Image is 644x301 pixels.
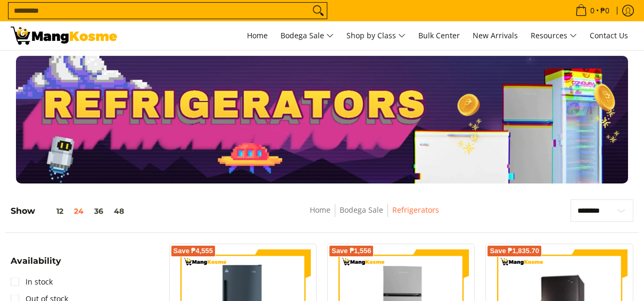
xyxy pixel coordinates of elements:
span: • [572,5,613,16]
span: New Arrivals [473,30,518,40]
span: Bodega Sale [280,29,334,43]
button: 36 [89,207,109,215]
summary: Open [11,257,61,273]
a: Shop by Class [341,21,411,50]
span: Resources [531,29,577,43]
span: Save ₱1,556 [332,248,371,254]
span: Bulk Center [418,30,460,40]
a: Contact Us [584,21,633,50]
a: Refrigerators [392,205,439,215]
h5: Show [11,206,129,216]
span: Save ₱4,555 [174,248,213,254]
button: 12 [35,207,69,215]
span: Save ₱1,835.70 [490,248,539,254]
a: Bodega Sale [275,21,339,50]
button: 48 [109,207,129,215]
span: Home [247,30,268,40]
nav: Breadcrumbs [233,204,516,228]
span: Shop by Class [346,29,406,43]
nav: Main Menu [128,21,633,50]
a: Bodega Sale [340,205,383,215]
a: Home [310,205,331,215]
button: 24 [69,207,89,215]
img: Bodega Sale Refrigerator l Mang Kosme: Home Appliances Warehouse Sale [11,27,117,45]
span: ₱0 [599,7,611,14]
span: Availability [11,257,61,265]
a: Home [242,21,273,50]
span: 0 [589,7,596,14]
a: Bulk Center [413,21,465,50]
a: New Arrivals [467,21,523,50]
a: In stock [11,273,53,290]
button: Search [310,3,327,19]
span: Contact Us [590,30,628,40]
a: Resources [525,21,582,50]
